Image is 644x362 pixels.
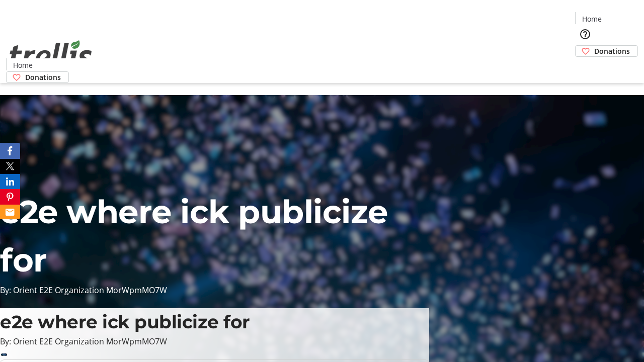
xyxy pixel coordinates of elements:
[575,45,638,57] a: Donations
[576,14,608,24] a: Home
[575,24,595,44] button: Help
[575,57,595,77] button: Cart
[13,60,33,70] span: Home
[25,72,61,82] span: Donations
[594,46,630,56] span: Donations
[6,71,69,83] a: Donations
[6,29,96,79] img: Orient E2E Organization MorWpmMO7W's Logo
[7,60,39,70] a: Home
[582,14,602,24] span: Home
